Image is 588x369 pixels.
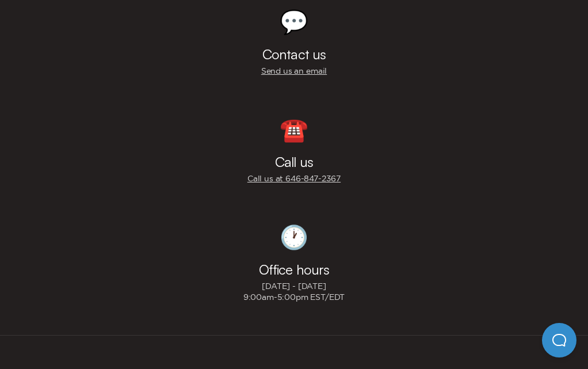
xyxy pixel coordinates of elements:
[243,281,345,303] p: [DATE] - [DATE] 9:00am-5:00pm EST/EDT
[542,323,576,357] iframe: Help Scout Beacon - Open
[247,173,341,184] a: Call us at 646‍-847‍-2367
[259,263,329,276] h3: Office hours
[280,10,308,33] div: 💬
[261,66,327,77] a: Send us an email
[275,155,312,169] h3: Call us
[262,47,326,61] h3: Contact us
[280,118,308,141] div: ☎️
[280,226,308,249] div: 🕐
